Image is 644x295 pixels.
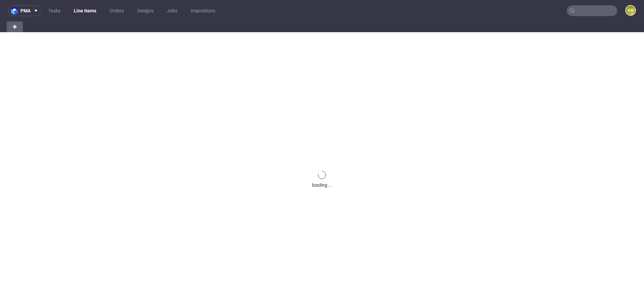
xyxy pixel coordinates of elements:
a: Impositions [187,5,219,16]
div: loading ... [312,182,332,188]
figcaption: KW [626,6,635,15]
img: logo [11,7,20,15]
a: Orders [106,5,128,16]
a: Line Items [70,5,100,16]
span: pma [20,8,31,13]
a: Designs [133,5,158,16]
a: Tasks [44,5,64,16]
a: Jobs [163,5,181,16]
button: pma [8,5,42,16]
